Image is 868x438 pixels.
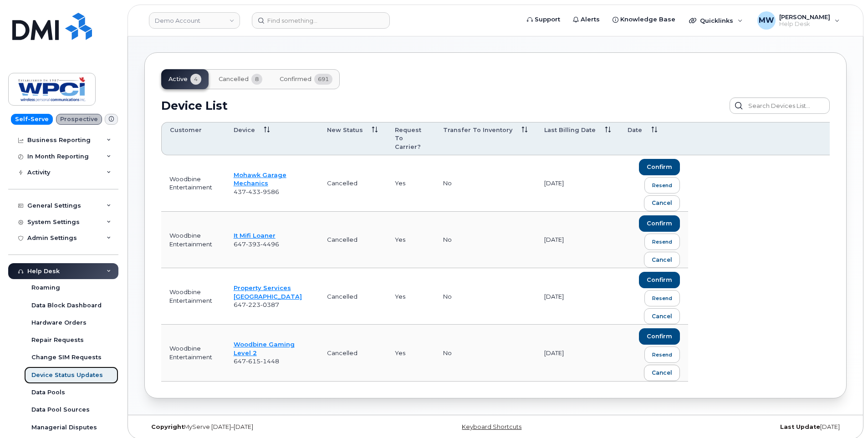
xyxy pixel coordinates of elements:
td: Woodbine Entertainment [161,212,225,268]
td: No [435,212,536,268]
button: resend [644,346,680,363]
input: Search Devices List... [730,97,830,114]
td: Cancelled [319,155,387,212]
td: No [435,155,536,212]
span: 437 [234,188,279,195]
span: Date [628,126,642,134]
span: confirm [647,219,672,228]
span: Device [234,126,255,134]
td: [DATE] [536,155,619,212]
span: Support [535,15,560,24]
button: confirm [639,272,680,288]
td: Cancelled [319,268,387,325]
div: cancel [652,199,672,207]
td: [DATE] [536,268,619,325]
button: resend [644,290,680,306]
td: Yes [387,212,435,268]
span: 8 [251,74,262,85]
a: cancel [644,308,680,324]
h2: Device List [161,99,228,112]
span: 615 [246,357,260,365]
a: It Mifi Loaner [234,232,276,239]
div: cancel [652,369,672,377]
td: [DATE] [536,325,619,381]
a: Support [521,10,567,29]
td: Yes [387,325,435,381]
button: confirm [639,215,680,232]
td: Cancelled [319,325,387,381]
span: resend [652,238,672,245]
div: cancel [652,312,672,321]
strong: Copyright [151,423,184,430]
span: Quicklinks [700,17,733,24]
span: Help Desk [779,20,830,28]
button: resend [644,234,680,250]
td: Yes [387,268,435,325]
div: MyServe [DATE]–[DATE] [144,423,378,431]
button: confirm [639,159,680,175]
a: Alerts [567,10,606,29]
span: 433 [246,188,260,195]
input: Find something... [252,12,390,29]
th: Customer [161,122,225,155]
span: MW [759,15,774,26]
span: 647 [234,240,279,248]
a: Mohawk Garage Mechanics [234,171,286,187]
td: No [435,325,536,381]
span: Cancelled [219,76,249,83]
a: cancel [644,365,680,381]
a: Property Services [GEOGRAPHIC_DATA] [234,284,302,300]
span: 647 [234,357,279,365]
span: confirm [647,332,672,341]
span: Transfer to inventory [443,126,512,134]
td: [DATE] [536,212,619,268]
a: Knowledge Base [606,10,682,29]
span: 1448 [260,357,279,365]
a: Keyboard Shortcuts [462,423,521,430]
a: cancel [644,252,680,268]
span: [PERSON_NAME] [779,13,830,20]
span: Last Billing Date [544,126,596,134]
span: 647 [234,301,279,308]
td: Yes [387,155,435,212]
td: Cancelled [319,212,387,268]
th: Request to carrier? [387,122,435,155]
span: 4496 [260,240,279,248]
td: Woodbine Entertainment [161,268,225,325]
span: 0387 [260,301,279,308]
span: resend [652,295,672,302]
span: New Status [327,126,363,134]
span: 691 [314,74,332,85]
button: resend [644,177,680,194]
div: Miranda Winch [751,11,846,30]
span: Confirmed [280,76,311,83]
span: Knowledge Base [620,15,675,24]
span: resend [652,351,672,358]
a: cancel [644,195,680,211]
td: Woodbine Entertainment [161,155,225,212]
button: confirm [639,328,680,345]
td: No [435,268,536,325]
div: cancel [652,256,672,264]
td: Woodbine Entertainment [161,325,225,381]
a: Woodbine Gaming Level 2 [234,341,295,357]
span: 223 [246,301,260,308]
span: 9586 [260,188,279,195]
span: confirm [647,276,672,284]
strong: Last Update [780,423,820,430]
div: Quicklinks [683,11,749,30]
span: 393 [246,240,260,248]
span: confirm [647,163,672,171]
a: Demo Account [149,12,240,29]
div: [DATE] [613,423,847,431]
span: resend [652,182,672,189]
span: Alerts [581,15,600,24]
